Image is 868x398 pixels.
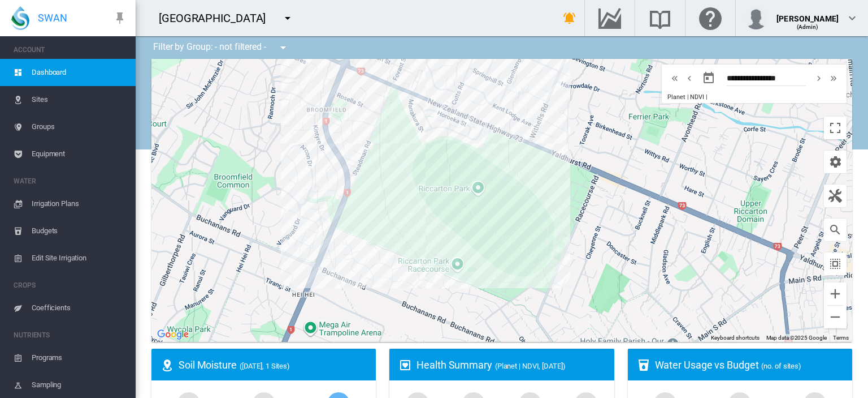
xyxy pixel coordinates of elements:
[416,358,605,372] div: Health Summary
[824,306,847,328] button: Zoom out
[240,362,290,370] span: ([DATE], 1 Sites)
[813,71,825,85] md-icon: icon-chevron-right
[826,71,841,85] button: icon-chevron-double-right
[828,223,842,237] md-icon: icon-magnify
[697,11,724,25] md-icon: Click here for help
[824,151,847,173] button: icon-cog
[845,11,859,25] md-icon: icon-chevron-down
[811,71,826,85] button: icon-chevron-right
[154,327,192,342] a: Open this area in Google Maps (opens a new window)
[272,36,294,59] button: icon-menu-down
[145,36,298,59] div: Filter by Group: - not filtered -
[824,253,847,275] button: icon-select-all
[697,67,720,89] button: md-calendar
[179,358,367,372] div: Soil Moisture
[596,11,623,25] md-icon: Go to the Data Hub
[682,71,697,85] button: icon-chevron-left
[11,6,29,30] img: SWAN-Landscape-Logo-Colour-drop.png
[276,7,299,29] button: icon-menu-down
[828,155,842,169] md-icon: icon-cog
[563,11,576,25] md-icon: icon-bell-ring
[828,257,842,271] md-icon: icon-select-all
[646,11,674,25] md-icon: Search the knowledge base
[766,335,827,341] span: Map data ©2025 Google
[32,294,127,322] span: Coefficients
[745,7,767,29] img: profile.jpg
[32,245,127,272] span: Edit Site Irrigation
[637,358,650,372] md-icon: icon-cup-water
[667,93,704,101] span: Planet | NDVI
[797,24,819,30] span: (Admin)
[32,344,127,371] span: Programs
[683,71,696,85] md-icon: icon-chevron-left
[824,219,847,241] button: icon-magnify
[711,334,759,342] button: Keyboard shortcuts
[32,113,127,140] span: Groups
[833,335,849,341] a: Terms
[706,93,708,101] span: |
[281,11,294,25] md-icon: icon-menu-down
[32,190,127,217] span: Irrigation Plans
[154,327,192,342] img: Google
[113,11,127,25] md-icon: icon-pin
[667,71,682,85] button: icon-chevron-double-left
[159,10,276,26] div: [GEOGRAPHIC_DATA]
[398,358,412,372] md-icon: icon-heart-box-outline
[495,362,566,370] span: (Planet | NDVI, [DATE])
[32,140,127,168] span: Equipment
[824,117,847,139] button: Toggle fullscreen view
[14,326,127,344] span: NUTRIENTS
[655,358,843,372] div: Water Usage vs Budget
[160,358,174,372] md-icon: icon-map-marker-radius
[32,86,127,113] span: Sites
[32,59,127,86] span: Dashboard
[32,217,127,245] span: Budgets
[38,11,67,25] span: SWAN
[14,41,127,59] span: ACCOUNT
[669,71,681,85] md-icon: icon-chevron-double-left
[558,7,581,29] button: icon-bell-ring
[827,71,840,85] md-icon: icon-chevron-double-right
[761,362,801,370] span: (no. of sites)
[276,41,290,54] md-icon: icon-menu-down
[776,8,839,20] div: [PERSON_NAME]
[824,283,847,305] button: Zoom in
[14,276,127,294] span: CROPS
[14,172,127,190] span: WATER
